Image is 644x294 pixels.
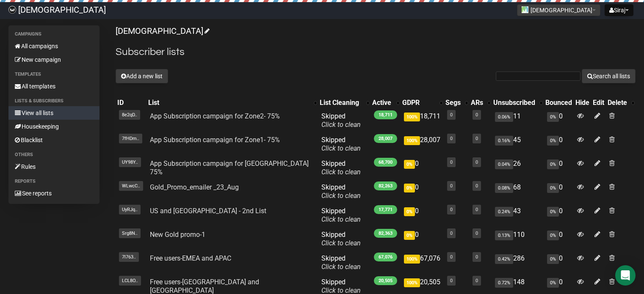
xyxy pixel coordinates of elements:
[119,205,141,214] span: UyRJq..
[116,69,168,83] button: Add a new list
[374,181,397,190] span: 82,263
[321,239,361,247] a: Click to clean
[8,29,100,39] li: Campaigns
[404,160,415,169] span: 0%
[495,159,513,169] span: 0.04%
[522,6,528,13] img: 1.jpg
[547,207,559,217] span: 0%
[146,97,318,109] th: List: No sort applied, activate to apply an ascending sort
[495,183,513,193] span: 0.08%
[321,254,361,271] span: Skipped
[492,227,544,251] td: 110
[321,168,361,176] a: Click to clean
[321,183,361,200] span: Skipped
[544,97,574,109] th: Bounced: No sort applied, sorting is disabled
[401,180,444,203] td: 0
[374,253,397,261] span: 67,076
[119,276,141,286] span: LCL8O..
[492,180,544,203] td: 68
[401,251,444,275] td: 67,076
[321,144,361,152] a: Click to clean
[450,254,453,260] a: 0
[471,99,483,107] div: ARs
[402,99,435,107] div: GDPR
[547,231,559,240] span: 0%
[321,136,361,152] span: Skipped
[321,112,361,129] span: Skipped
[475,254,478,260] a: 0
[404,231,415,240] span: 0%
[544,156,574,180] td: 0
[606,97,636,109] th: Delete: No sort applied, activate to apply an ascending sort
[492,97,544,109] th: Unsubscribed: No sort applied, activate to apply an ascending sort
[374,276,397,285] span: 20,505
[404,207,415,216] span: 0%
[492,109,544,132] td: 11
[8,80,100,93] a: All templates
[321,192,361,200] a: Click to clean
[318,97,370,109] th: List Cleaning: No sort applied, activate to apply an ascending sort
[591,97,606,109] th: Edit: No sort applied, sorting is disabled
[401,132,444,156] td: 28,007
[404,278,420,287] span: 100%
[401,227,444,251] td: 0
[495,254,513,264] span: 0.42%
[8,6,16,14] img: 61ace9317f7fa0068652623cbdd82cc4
[150,207,266,215] a: US and [GEOGRAPHIC_DATA] - 2nd List
[544,109,574,132] td: 0
[404,184,415,192] span: 0%
[8,120,100,133] a: Housekeeping
[593,99,604,107] div: Edit
[544,227,574,251] td: 0
[150,159,309,176] a: App Subscription campaign for [GEOGRAPHIC_DATA] 75%
[605,4,633,16] button: Siraj
[8,160,100,173] a: Rules
[116,26,208,36] a: [DEMOGRAPHIC_DATA]
[450,136,453,141] a: 0
[495,207,513,217] span: 0.24%
[8,150,100,160] li: Others
[119,157,141,167] span: UY98Y..
[150,183,239,191] a: Gold_Promo_emailer _23_Aug
[8,106,100,120] a: View all lists
[119,181,143,191] span: WLwcC..
[148,99,310,107] div: List
[119,134,142,143] span: 7fHDm..
[475,207,478,212] a: 0
[374,110,397,119] span: 18,711
[150,136,280,144] a: App Subscription campaign for Zone1- 75%
[321,121,361,129] a: Click to clean
[547,112,559,122] span: 0%
[321,215,361,223] a: Click to clean
[404,255,420,264] span: 100%
[119,228,141,238] span: Srg8N..
[119,252,139,262] span: 7l763..
[150,254,231,262] a: Free users-EMEA and APAC
[401,97,444,109] th: GDPR: No sort applied, activate to apply an ascending sort
[404,113,420,121] span: 100%
[401,156,444,180] td: 0
[608,99,627,107] div: Delete
[475,231,478,236] a: 0
[582,69,636,83] button: Search all lists
[492,132,544,156] td: 45
[150,231,205,239] a: New Gold promo-1
[401,203,444,227] td: 0
[404,136,420,145] span: 100%
[547,159,559,169] span: 0%
[450,278,453,283] a: 0
[547,183,559,193] span: 0%
[475,183,478,189] a: 0
[374,229,397,238] span: 82,363
[321,159,361,176] span: Skipped
[475,112,478,118] a: 0
[150,112,280,120] a: App Subscription campaign for Zone2- 75%
[492,203,544,227] td: 43
[547,278,559,288] span: 0%
[544,180,574,203] td: 0
[450,231,453,236] a: 0
[444,97,469,109] th: Segs: No sort applied, activate to apply an ascending sort
[517,4,600,16] button: [DEMOGRAPHIC_DATA]
[544,203,574,227] td: 0
[8,133,100,147] a: Blacklist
